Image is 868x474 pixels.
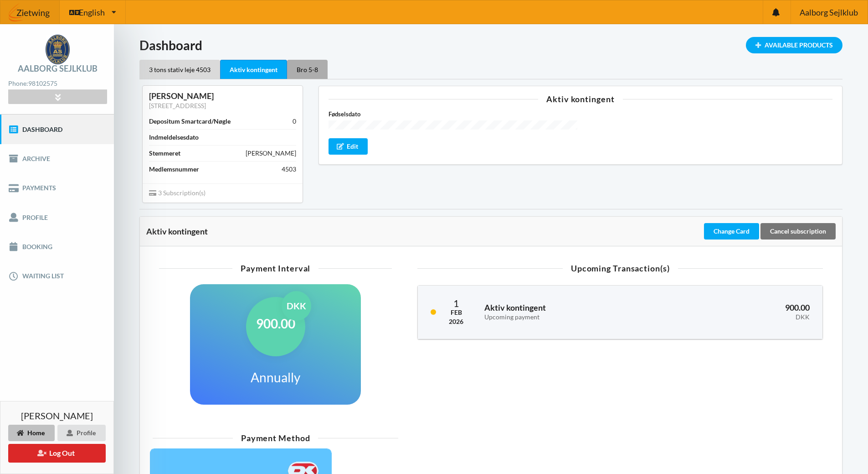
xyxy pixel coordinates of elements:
div: Home [8,425,55,441]
div: Aktiv kontingent [146,227,702,236]
span: [PERSON_NAME] [21,411,93,420]
div: Indmeldelsesdato [149,133,199,142]
a: [STREET_ADDRESS] [149,102,206,109]
div: Profile [57,425,106,441]
div: Aktiv kontingent [329,95,832,103]
div: Feb [449,308,463,317]
span: Aalborg Sejlklub [800,8,858,16]
div: 1 [449,298,463,308]
div: Aalborg Sejlklub [18,64,98,73]
div: Aktiv kontingent [220,60,287,79]
h3: Aktiv kontingent [484,302,659,321]
span: 3 Subscription(s) [149,189,205,197]
div: 2026 [449,317,463,326]
div: [PERSON_NAME] [149,91,296,101]
img: logo [46,35,70,64]
h1: 900.00 [256,315,295,332]
div: Available Products [746,37,842,53]
div: Medlemsnummer [149,165,199,174]
div: Upcoming payment [484,313,659,321]
div: Change Card [704,223,759,240]
div: Edit [329,138,368,155]
label: Fødselsdato [329,109,577,119]
div: Stemmeret [149,149,180,158]
strong: 98102575 [28,79,57,87]
div: 4503 [282,165,296,174]
div: 3 tons stativ leje 4503 [139,60,220,79]
div: Upcoming Transaction(s) [417,264,823,272]
div: Cancel subscription [760,223,836,240]
h3: 900.00 [672,302,810,321]
div: DKK [282,291,311,321]
div: DKK [672,313,810,321]
h1: Annually [251,369,300,385]
div: Bro 5-8 [287,60,328,79]
div: Payment Method [153,434,398,442]
div: 0 [293,117,296,126]
div: Depositum Smartcard/Nøgle [149,117,231,126]
div: Phone: [8,78,107,90]
button: Log Out [8,444,106,463]
div: Payment Interval [159,264,392,272]
span: English [79,8,105,16]
div: [PERSON_NAME] [246,149,296,158]
h1: Dashboard [139,37,842,53]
